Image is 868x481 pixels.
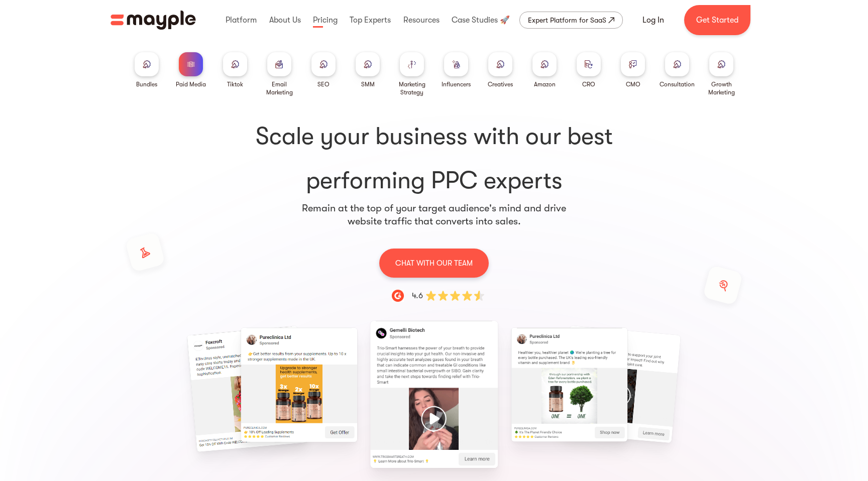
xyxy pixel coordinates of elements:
[135,52,159,88] a: Bundles
[394,52,430,96] a: Marketing Strategy
[317,80,330,88] div: SEO
[129,121,739,153] span: Scale your business with our best
[261,80,297,96] div: Email Marketing
[684,5,750,35] a: Get Started
[442,52,471,88] a: Influencers
[223,52,247,88] a: Tiktok
[534,80,556,88] div: Amazon
[412,290,423,302] div: 4.6
[301,202,567,228] p: Remain at the top of your target audience's mind and drive website traffic that converts into sales.
[261,52,297,96] a: Email Marketing
[703,52,739,96] a: Growth Marketing
[310,4,340,36] div: Pricing
[311,52,336,88] a: SEO
[129,121,739,197] h1: performing PPC experts
[401,4,442,36] div: Resources
[378,330,489,458] div: 1 / 15
[577,52,601,88] a: CRO
[379,248,489,278] a: CHAT WITH OUR TEAM
[136,80,157,88] div: Bundles
[648,330,759,438] div: 3 / 15
[528,14,606,26] div: Expert Platform for SaaS
[442,80,471,88] div: Influencers
[108,330,220,447] div: 14 / 15
[111,11,196,30] a: home
[582,80,595,88] div: CRO
[227,80,243,88] div: Tiktok
[519,12,623,29] a: Expert Platform for SaaS
[361,80,375,88] div: SMM
[111,11,196,30] img: Mayple logo
[176,80,206,88] div: Paid Media
[488,52,513,88] a: Creatives
[176,52,206,88] a: Paid Media
[513,330,624,439] div: 2 / 15
[621,52,645,88] a: CMO
[356,52,380,88] a: SMM
[532,52,557,88] a: Amazon
[347,4,393,36] div: Top Experts
[626,80,640,88] div: CMO
[703,80,739,96] div: Growth Marketing
[394,80,430,96] div: Marketing Strategy
[660,52,695,88] a: Consultation
[630,8,676,32] a: Log In
[660,80,695,88] div: Consultation
[244,330,355,439] div: 15 / 15
[395,257,473,270] p: CHAT WITH OUR TEAM
[488,80,513,88] div: Creatives
[223,4,259,36] div: Platform
[267,4,303,36] div: About Us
